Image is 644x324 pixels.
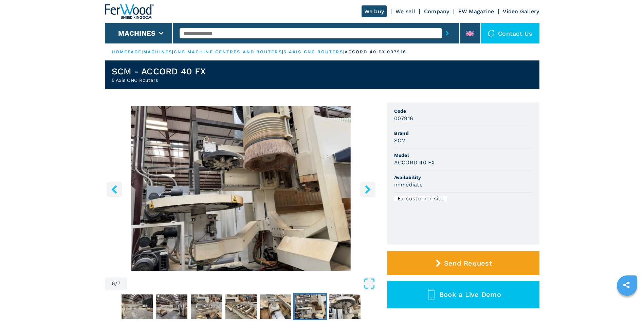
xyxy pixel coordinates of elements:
[115,281,117,286] span: /
[387,251,539,275] button: Send Request
[394,159,435,166] h3: ACCORD 40 FX
[105,293,377,320] nav: Thumbnail Navigation
[328,293,362,320] button: Go to Slide 7
[394,174,533,181] span: Availability
[120,293,154,320] button: Go to Slide 1
[394,137,406,144] h3: SCM
[129,277,375,290] button: Open Fullscreen
[293,293,327,320] button: Go to Slide 6
[394,108,533,114] span: Code
[394,130,533,137] span: Brand
[394,196,447,201] div: Ex customer site
[444,259,492,267] span: Send Request
[360,182,375,197] button: right-button
[343,49,345,54] span: |
[345,49,387,55] p: accord 40 fx |
[615,293,639,319] iframe: Chat
[105,4,154,19] img: Ferwood
[424,8,449,15] a: Company
[282,49,283,54] span: |
[117,281,121,286] span: 7
[107,182,122,197] button: left-button
[191,294,222,319] img: e491bfd79bece28f75d578dd9f495924
[112,281,115,286] span: 6
[503,8,539,15] a: Video Gallery
[143,49,172,54] a: machines
[189,293,223,320] button: Go to Slide 3
[225,294,257,319] img: 6e06ddab098d759ca624b14e661e0851
[156,294,187,319] img: 296b060921b7543ecd109b2414514128
[395,8,415,15] a: We sell
[118,29,155,37] button: Machines
[329,294,361,319] img: 1912c56c318c70cb20b90d1dccf04872
[105,106,377,271] img: 5 Axis CNC Routers SCM ACCORD 40 FX
[394,114,413,122] h3: 007916
[488,30,495,37] img: Contact us
[172,49,173,54] span: |
[458,8,494,15] a: FW Magazine
[112,77,206,84] h2: 5 Axis CNC Routers
[442,25,453,41] button: submit-button
[259,293,293,320] button: Go to Slide 5
[362,5,387,17] a: We buy
[260,294,291,319] img: 6ea5da06a8f600c2830b22ef35856184
[387,281,539,308] button: Book a Live Demo
[224,293,258,320] button: Go to Slide 4
[394,181,423,188] h3: immediate
[439,290,501,299] span: Book a Live Demo
[618,276,635,293] a: sharethis
[174,49,282,54] a: cnc machine centres and routers
[112,66,206,77] h1: SCM - ACCORD 40 FX
[122,294,153,319] img: 6c4f3809d54494bac4809216c0419997
[105,106,377,271] div: Go to Slide 6
[394,152,533,159] span: Model
[155,293,189,320] button: Go to Slide 2
[387,49,406,55] p: 007916
[112,49,142,54] a: HOMEPAGE
[481,23,539,43] div: Contact us
[142,49,143,54] span: |
[283,49,343,54] a: 5 axis cnc routers
[295,294,326,319] img: ea71ded0d3059cd9401d210fc4403ca2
